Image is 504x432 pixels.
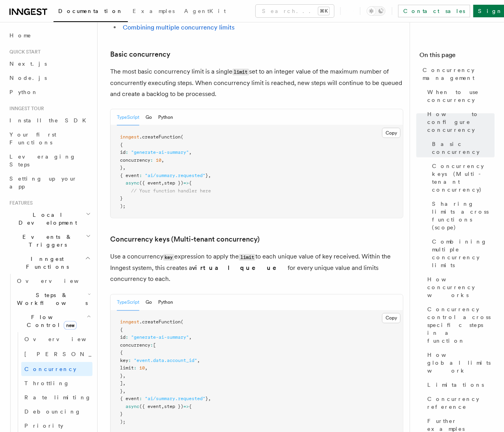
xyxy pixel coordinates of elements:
[158,109,173,126] button: Python
[9,175,77,190] span: Setting up your app
[120,196,123,201] span: }
[6,233,86,249] span: Events & Triggers
[424,85,495,107] a: When to use concurrency
[424,348,495,378] a: How global limits work
[150,343,153,348] span: :
[24,423,63,429] span: Priority
[429,234,495,272] a: Combining multiple concurrency limits
[120,173,139,178] span: { event
[21,362,92,376] a: Concurrency
[139,396,142,402] span: :
[120,381,123,386] span: ]
[181,134,183,140] span: (
[123,381,126,386] span: ,
[120,419,126,425] span: );
[139,173,142,178] span: :
[120,203,126,209] span: );
[110,49,170,60] a: Basic concurrency
[179,2,231,21] a: AgentKit
[145,366,148,371] span: ,
[429,137,495,159] a: Basic concurrency
[208,396,211,402] span: ,
[424,302,495,348] a: Concurrency control across specific steps in a function
[6,230,92,252] button: Events & Triggers
[9,89,38,95] span: Python
[427,351,495,375] span: How global limits work
[6,49,41,55] span: Quick start
[14,310,92,332] button: Flow Controlnew
[6,113,92,127] a: Install the SDK
[120,396,139,402] span: { event
[139,404,161,410] span: ({ event
[164,180,183,186] span: step })
[139,134,181,140] span: .createFunction
[24,336,105,342] span: Overview
[239,254,255,261] code: limit
[120,350,123,356] span: {
[120,358,128,364] span: key
[120,165,123,170] span: }
[6,150,92,172] a: Leveraging Steps
[146,295,152,311] button: Go
[6,200,33,206] span: Features
[9,131,56,146] span: Your first Functions
[150,157,153,163] span: :
[134,358,197,364] span: "event.data.account_id"
[432,162,495,194] span: Concurrency keys (Multi-tenant concurrency)
[120,373,123,379] span: }
[128,358,131,364] span: :
[21,346,92,362] a: [PERSON_NAME]
[120,366,134,371] span: limit
[318,7,329,15] kbd: ⌘K
[424,107,495,137] a: How to configure concurrency
[123,373,126,379] span: ,
[110,66,403,100] p: The most basic concurrency limit is a single set to an integer value of the maximum number of con...
[6,85,92,99] a: Python
[117,109,139,126] button: TypeScript
[126,335,128,340] span: :
[133,8,175,14] span: Examples
[120,150,126,155] span: id
[432,238,495,269] span: Combining multiple concurrency limits
[6,172,92,194] a: Setting up your app
[205,173,208,178] span: }
[161,180,164,186] span: ,
[427,88,495,104] span: When to use concurrency
[429,197,495,234] a: Sharing limits across functions (scope)
[6,255,85,271] span: Inngest Functions
[153,343,156,348] span: [
[382,128,401,138] button: Copy
[123,389,126,394] span: ,
[139,319,181,325] span: .createFunction
[9,75,47,81] span: Node.js
[429,159,495,197] a: Concurrency keys (Multi-tenant concurrency)
[120,319,139,325] span: inngest
[181,319,183,325] span: (
[54,2,128,22] a: Documentation
[14,313,87,329] span: Flow Control
[145,173,205,178] span: "ai/summary.requested"
[21,390,92,404] a: Rate limiting
[192,264,288,272] strong: virtual queue
[233,69,249,76] code: limit
[398,5,470,17] a: Contact sales
[427,275,495,299] span: How concurrency works
[126,180,139,186] span: async
[9,117,91,124] span: Install the SDK
[120,327,123,333] span: {
[419,63,495,85] a: Concurrency management
[9,153,76,168] span: Leveraging Steps
[126,404,139,410] span: async
[120,142,123,148] span: {
[183,404,189,410] span: =>
[134,366,137,371] span: :
[6,211,86,227] span: Local Development
[197,358,200,364] span: ,
[110,234,260,245] a: Concurrency keys (Multi-tenant concurrency)
[427,110,495,134] span: How to configure concurrency
[424,392,495,414] a: Concurrency reference
[184,8,226,14] span: AgentKit
[128,2,179,21] a: Examples
[117,295,139,311] button: TypeScript
[161,157,164,163] span: ,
